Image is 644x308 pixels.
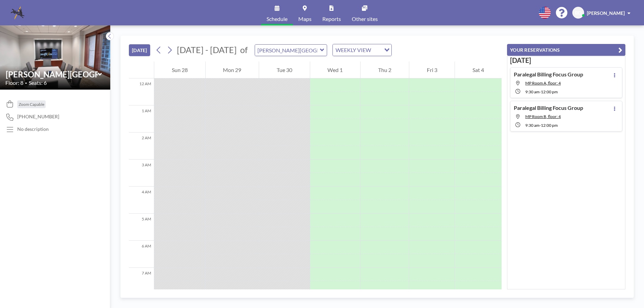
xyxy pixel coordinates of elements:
div: 6 AM [129,241,154,268]
span: Other sites [352,16,378,22]
input: Search for option [373,46,380,54]
div: 3 AM [129,160,154,187]
span: MP Room B, floor: 4 [525,114,561,119]
span: [PERSON_NAME] [587,10,625,16]
div: Fri 3 [409,62,455,78]
span: BD [575,10,581,16]
span: - [539,123,541,128]
button: YOUR RESERVATIONS [507,44,625,56]
div: Thu 2 [361,62,409,78]
span: Reports [322,16,341,22]
span: 9:30 AM [525,89,539,94]
span: WEEKLY VIEW [334,46,372,54]
span: Maps [298,16,312,22]
div: 5 AM [129,214,154,241]
div: 4 AM [129,187,154,214]
span: Schedule [267,16,287,22]
img: organization-logo [11,6,24,20]
div: 7 AM [129,268,154,295]
input: Ansley Room [255,45,320,56]
span: Floor: 8 [5,79,23,86]
span: MP Room A, floor: 4 [525,80,561,86]
div: Tue 30 [259,62,310,78]
span: 12:00 PM [541,123,558,128]
span: [PHONE_NUMBER] [17,114,59,120]
div: 12 AM [129,78,154,105]
span: 9:30 AM [525,123,539,128]
div: Wed 1 [310,62,361,78]
input: Ansley Room [6,69,98,79]
div: No description [17,126,49,132]
span: of [240,45,248,55]
span: Seats: 6 [29,79,47,86]
div: Search for option [333,44,391,56]
div: Sun 28 [154,62,205,78]
div: 2 AM [129,133,154,160]
span: • [25,81,27,85]
span: [DATE] - [DATE] [177,45,237,55]
h3: [DATE] [510,56,622,65]
div: 1 AM [129,105,154,133]
h4: Paralegal Billing Focus Group [514,71,583,78]
div: Mon 29 [206,62,259,78]
button: [DATE] [129,44,150,56]
span: - [539,89,541,94]
span: Zoom Capable [19,102,44,107]
div: Sat 4 [455,62,502,78]
span: 12:00 PM [541,89,558,94]
h4: Paralegal Billing Focus Group [514,104,583,111]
